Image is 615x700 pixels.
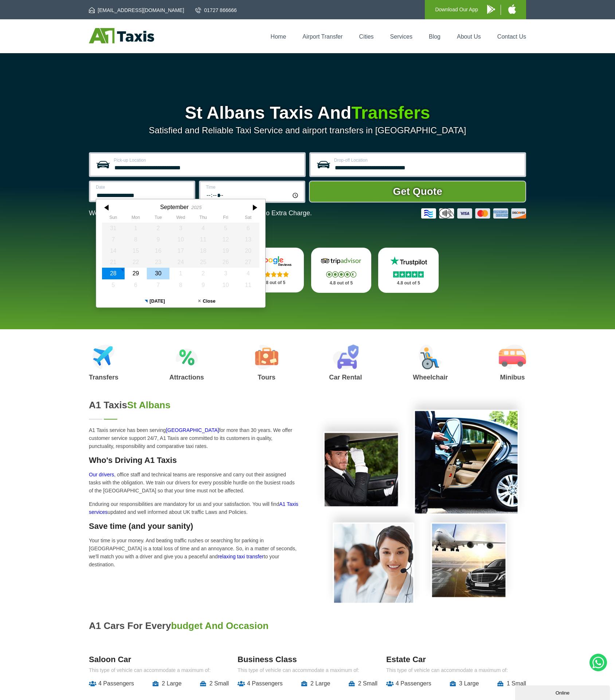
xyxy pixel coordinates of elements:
[89,655,229,664] h3: Saloon Car
[386,655,526,664] h3: Estate Car
[237,256,259,268] div: 27 September 2025
[89,500,299,516] p: Enduring our responsibilities are mandatory for us and your satisfaction. You will find updated a...
[181,295,233,307] button: Close
[255,345,278,369] img: Tours
[499,374,526,381] h3: Minibus
[96,185,189,189] label: Date
[176,345,198,369] img: Attractions
[238,667,377,673] p: This type of vehicle can accommodate a maximum of:
[125,223,147,234] div: 01 September 2025
[393,271,424,278] img: Stars
[301,680,330,687] li: 2 Large
[215,234,237,245] div: 12 September 2025
[238,680,283,687] li: 4 Passengers
[89,7,184,14] a: [EMAIL_ADDRESS][DOMAIN_NAME]
[192,215,215,222] th: Thursday
[334,158,520,162] label: Drop-off Location
[102,279,125,291] div: 05 October 2025
[152,680,181,687] li: 2 Large
[252,278,296,287] p: 4.8 out of 5
[114,158,300,162] label: Pick-up Location
[89,374,118,381] h3: Transfers
[169,374,204,381] h3: Attractions
[127,400,171,410] span: St Albans
[215,268,237,279] div: 03 October 2025
[271,34,286,40] a: Home
[166,427,219,433] a: [GEOGRAPHIC_DATA]
[147,234,169,245] div: 09 September 2025
[252,256,296,267] img: Google
[255,374,278,381] h3: Tours
[89,426,299,450] p: A1 Taxis service has been serving for more than 30 years. We offer customer service support 24/7,...
[497,680,526,687] li: 1 Small
[508,4,516,14] img: A1 Taxis iPhone App
[89,104,526,122] h1: St Albans Taxis And
[421,208,526,219] img: Credit And Debit Cards
[195,7,237,14] a: 01727 866666
[387,256,430,267] img: Trustpilot
[386,279,431,288] p: 4.8 out of 5
[200,680,229,687] li: 2 Small
[125,245,147,256] div: 15 September 2025
[450,680,479,687] li: 3 Large
[147,223,169,234] div: 02 September 2025
[237,215,259,222] th: Saturday
[169,279,192,291] div: 08 October 2025
[309,181,526,202] button: Get Quote
[326,271,356,278] img: Stars
[89,456,299,465] h3: Who's Driving A1 Taxis
[89,125,526,135] p: Satisfied and Reliable Taxi Service and airport transfers in [GEOGRAPHIC_DATA]
[215,223,237,234] div: 05 September 2025
[319,279,364,288] p: 4.8 out of 5
[238,655,377,664] h3: Business Class
[192,245,215,256] div: 18 September 2025
[215,245,237,256] div: 19 September 2025
[169,256,192,268] div: 24 September 2025
[497,34,526,40] a: Contact Us
[228,209,312,217] span: The Car at No Extra Charge.
[169,268,192,279] div: 01 October 2025
[89,28,154,43] img: A1 Taxis St Albans LTD
[386,680,431,687] li: 4 Passengers
[237,234,259,245] div: 13 September 2025
[378,248,439,293] a: Trustpilot Stars 4.8 out of 5
[390,34,412,40] a: Services
[419,345,442,369] img: Wheelchair
[499,345,526,369] img: Minibus
[102,234,125,245] div: 07 September 2025
[329,374,362,381] h3: Car Rental
[89,471,299,495] p: , office staff and technical teams are responsive and carry out their assigned tasks with the obl...
[319,256,363,267] img: Tripadvisor
[311,248,372,293] a: Tripadvisor Stars 4.8 out of 5
[359,34,374,40] a: Cities
[89,400,299,411] h2: A1 Taxis
[102,268,125,279] div: 28 September 2025
[125,234,147,245] div: 08 September 2025
[147,268,169,279] div: 30 September 2025
[89,620,526,632] h2: A1 cars for every
[206,185,299,189] label: Time
[413,374,448,381] h3: Wheelchair
[169,215,192,222] th: Wednesday
[237,223,259,234] div: 06 September 2025
[147,279,169,291] div: 07 October 2025
[386,667,526,673] p: This type of vehicle can accommodate a maximum of:
[429,34,440,40] a: Blog
[102,256,125,268] div: 21 September 2025
[244,248,304,292] a: Google Stars 4.8 out of 5
[487,5,495,14] img: A1 Taxis Android App
[89,536,299,569] p: Your time is your money. And beating traffic rushes or searching for parking in [GEOGRAPHIC_DATA]...
[125,279,147,291] div: 06 October 2025
[302,34,342,40] a: Airport Transfer
[515,684,611,700] iframe: chat widget
[192,256,215,268] div: 25 September 2025
[129,295,181,307] button: [DATE]
[89,472,114,477] a: Our drivers
[457,34,481,40] a: About Us
[218,554,264,559] a: relaxing taxi transfer
[89,522,299,531] h3: Save time (and your sanity)
[125,256,147,268] div: 22 September 2025
[171,620,269,631] span: budget and occasion
[237,245,259,256] div: 20 September 2025
[351,103,430,122] span: Transfers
